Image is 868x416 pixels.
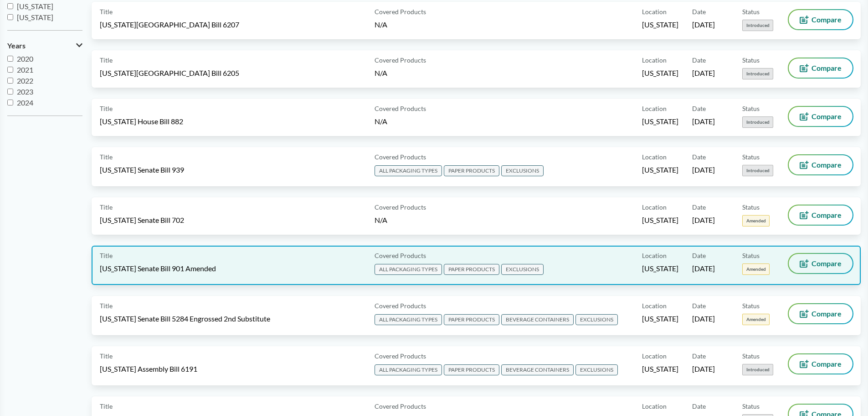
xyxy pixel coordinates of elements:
[789,10,853,29] button: Compare
[692,152,706,162] span: Date
[100,263,216,274] span: [US_STATE] Senate Bill 901 Amended
[812,64,842,72] span: Compare
[17,13,53,21] span: [US_STATE]
[812,310,842,317] span: Compare
[375,7,426,16] span: Covered Products
[375,401,426,411] span: Covered Products
[789,155,853,174] button: Compare
[642,152,667,162] span: Location
[17,87,33,96] span: 2023
[100,202,113,212] span: Title
[7,100,13,105] input: 2024
[7,14,13,20] input: [US_STATE]
[375,216,387,224] span: N/A
[812,260,842,267] span: Compare
[375,351,426,361] span: Covered Products
[692,364,715,374] span: [DATE]
[100,351,113,361] span: Title
[100,20,239,30] span: [US_STATE][GEOGRAPHIC_DATA] Bill 6207
[375,152,426,162] span: Covered Products
[742,202,760,212] span: Status
[100,116,183,126] span: [US_STATE] House Bill 882
[692,165,715,175] span: [DATE]
[100,68,239,78] span: [US_STATE][GEOGRAPHIC_DATA] Bill 6205
[742,68,773,79] span: Introduced
[642,7,667,16] span: Location
[692,202,706,212] span: Date
[642,251,667,260] span: Location
[812,360,842,368] span: Compare
[100,152,113,162] span: Title
[642,68,678,78] span: [US_STATE]
[642,263,678,274] span: [US_STATE]
[742,351,760,361] span: Status
[789,254,853,273] button: Compare
[17,2,53,11] span: [US_STATE]
[812,161,842,169] span: Compare
[375,104,426,113] span: Covered Products
[444,264,499,275] span: PAPER PRODUCTS
[742,314,770,325] span: Amended
[100,55,113,65] span: Title
[789,107,853,126] button: Compare
[7,3,13,9] input: [US_STATE]
[642,104,667,113] span: Location
[444,314,499,325] span: PAPER PRODUCTS
[7,67,13,73] input: 2021
[692,7,706,16] span: Date
[692,104,706,113] span: Date
[7,42,26,50] span: Years
[742,301,760,311] span: Status
[17,54,33,63] span: 2020
[575,364,618,375] span: EXCLUSIONS
[7,78,13,84] input: 2022
[642,55,667,65] span: Location
[100,301,113,311] span: Title
[100,165,184,175] span: [US_STATE] Senate Bill 939
[375,117,387,126] span: N/A
[789,58,853,78] button: Compare
[692,251,706,260] span: Date
[375,314,442,325] span: ALL PACKAGING TYPES
[812,211,842,219] span: Compare
[100,251,113,260] span: Title
[501,165,544,176] span: EXCLUSIONS
[642,165,678,175] span: [US_STATE]
[375,68,387,77] span: N/A
[742,116,773,128] span: Introduced
[742,401,760,411] span: Status
[642,215,678,225] span: [US_STATE]
[742,364,773,375] span: Introduced
[692,20,715,30] span: [DATE]
[444,364,499,375] span: PAPER PRODUCTS
[444,165,499,176] span: PAPER PRODUCTS
[692,314,715,324] span: [DATE]
[642,116,678,126] span: [US_STATE]
[100,314,270,324] span: [US_STATE] Senate Bill 5284 Engrossed 2nd Substitute
[692,116,715,126] span: [DATE]
[642,202,667,212] span: Location
[812,16,842,23] span: Compare
[692,301,706,311] span: Date
[642,314,678,324] span: [US_STATE]
[575,314,618,325] span: EXCLUSIONS
[742,215,770,226] span: Amended
[742,55,760,65] span: Status
[375,165,442,176] span: ALL PACKAGING TYPES
[642,364,678,374] span: [US_STATE]
[742,20,773,31] span: Introduced
[501,364,574,375] span: BEVERAGE CONTAINERS
[100,104,113,113] span: Title
[17,76,33,85] span: 2022
[742,7,760,16] span: Status
[642,351,667,361] span: Location
[789,354,853,374] button: Compare
[742,251,760,260] span: Status
[692,263,715,274] span: [DATE]
[501,264,544,275] span: EXCLUSIONS
[375,20,387,29] span: N/A
[17,98,33,107] span: 2024
[742,104,760,113] span: Status
[7,89,13,95] input: 2023
[742,263,770,275] span: Amended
